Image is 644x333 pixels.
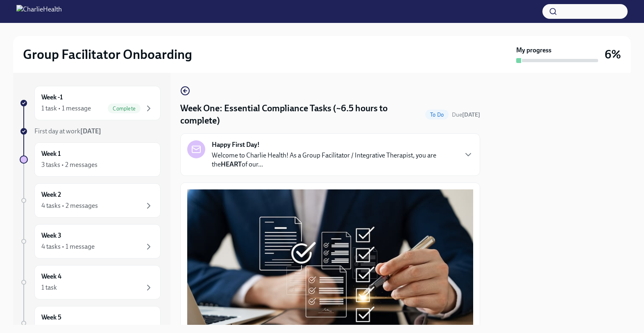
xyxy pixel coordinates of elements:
[41,104,91,113] div: 1 task • 1 message
[41,313,61,322] h6: Week 5
[212,151,457,169] p: Welcome to Charlie Health! As a Group Facilitator / Integrative Therapist, you are the of our...
[16,5,62,18] img: CharlieHealth
[452,111,480,118] span: Due
[41,242,95,251] div: 4 tasks • 1 message
[41,149,61,158] h6: Week 1
[20,127,161,136] a: First day at work[DATE]
[41,190,61,199] h6: Week 2
[41,93,63,102] h6: Week -1
[605,47,621,62] h3: 6%
[108,106,141,112] span: Complete
[41,160,98,169] div: 3 tasks • 2 messages
[180,102,422,127] h4: Week One: Essential Compliance Tasks (~6.5 hours to complete)
[41,324,57,333] div: 1 task
[20,86,161,120] a: Week -11 task • 1 messageComplete
[23,46,192,63] h2: Group Facilitator Onboarding
[20,142,161,177] a: Week 13 tasks • 2 messages
[221,160,242,168] strong: HEART
[20,183,161,218] a: Week 24 tasks • 2 messages
[41,201,98,210] div: 4 tasks • 2 messages
[41,272,61,281] h6: Week 4
[212,140,260,149] strong: Happy First Day!
[462,111,480,118] strong: [DATE]
[80,127,101,135] strong: [DATE]
[20,265,161,299] a: Week 41 task
[452,111,480,119] span: September 15th, 2025 10:00
[516,46,551,55] strong: My progress
[41,231,61,240] h6: Week 3
[34,127,101,135] span: First day at work
[425,112,449,118] span: To Do
[41,283,57,292] div: 1 task
[20,224,161,259] a: Week 34 tasks • 1 message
